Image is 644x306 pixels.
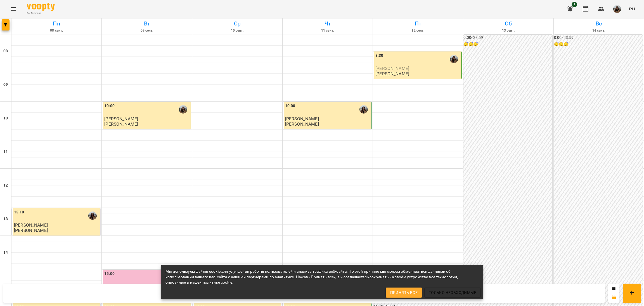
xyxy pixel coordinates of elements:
[375,71,409,76] p: [PERSON_NAME]
[554,41,643,48] h6: 😴😴😴
[103,19,191,28] h6: Вт
[7,2,20,16] button: Menu
[3,216,8,222] h6: 13
[12,28,101,33] h6: 08 сент.
[27,11,55,15] span: For Business
[375,66,409,71] span: [PERSON_NAME]
[3,115,8,121] h6: 10
[450,55,458,63] img: Анна Рожнятовська
[103,28,191,33] h6: 09 сент.
[193,19,281,28] h6: Ср
[285,103,295,109] label: 10:00
[374,28,462,33] h6: 12 сент.
[424,288,481,298] button: Только необходимые
[3,182,8,189] h6: 12
[14,209,24,215] label: 13:10
[193,28,281,33] h6: 10 сент.
[627,4,637,14] button: RU
[555,28,643,33] h6: 14 сент.
[463,35,552,41] h6: 0:00 - 23:59
[88,211,97,220] img: Анна Рожнятовська
[104,103,115,109] label: 10:00
[104,116,138,121] span: [PERSON_NAME]
[165,267,479,288] div: Мы используем файлы cookie для улучшения работы пользователей и анализа трафика веб-сайта. По это...
[283,28,372,33] h6: 11 сент.
[3,82,8,88] h6: 09
[629,6,635,12] span: RU
[285,116,319,121] span: [PERSON_NAME]
[464,28,552,33] h6: 13 сент.
[555,19,643,28] h6: Вс
[554,35,643,41] h6: 0:00 - 23:59
[375,53,383,59] label: 8:30
[3,249,8,256] h6: 14
[179,105,187,114] img: Анна Рожнятовська
[390,289,418,296] span: Принять все
[613,5,621,13] img: cf3ea0a0c680b25cc987e5e4629d86f3.jpg
[14,228,48,233] p: [PERSON_NAME]
[104,271,115,277] label: 15:00
[429,289,476,296] span: Только необходимые
[464,19,552,28] h6: Сб
[27,3,55,11] img: Voopty Logo
[3,48,8,54] h6: 08
[285,122,319,126] p: [PERSON_NAME]
[104,122,138,126] p: [PERSON_NAME]
[386,288,422,298] button: Принять все
[359,105,368,114] img: Анна Рожнятовська
[14,222,48,228] span: [PERSON_NAME]
[283,19,372,28] h6: Чт
[12,19,101,28] h6: Пн
[374,19,462,28] h6: Пт
[463,41,552,48] h6: 😴😴😴
[572,2,577,7] span: 1
[3,149,8,155] h6: 11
